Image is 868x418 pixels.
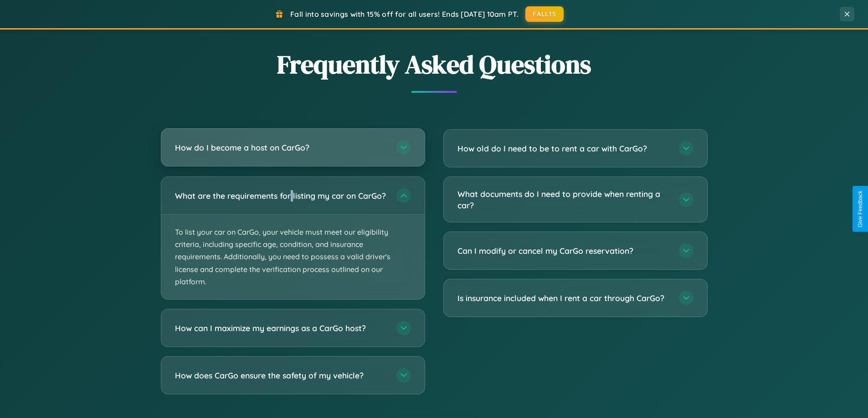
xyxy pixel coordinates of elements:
[175,142,387,153] h3: How do I become a host on CarGo?
[457,292,670,304] h3: Is insurance included when I rent a car through CarGo?
[525,6,564,22] button: FALL15
[457,188,670,211] h3: What documents do I need to provide when renting a car?
[857,191,863,227] div: Give Feedback
[161,215,425,299] p: To list your car on CarGo, your vehicle must meet our eligibility criteria, including specific ag...
[175,370,387,381] h3: How does CarGo ensure the safety of my vehicle?
[175,190,387,201] h3: What are the requirements for listing my car on CarGo?
[161,47,708,82] h2: Frequently Asked Questions
[457,143,670,154] h3: How old do I need to be to rent a car with CarGo?
[457,245,670,257] h3: Can I modify or cancel my CarGo reservation?
[175,322,387,334] h3: How can I maximize my earnings as a CarGo host?
[290,10,519,19] span: Fall into savings with 15% off for all users! Ends [DATE] 10am PT.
